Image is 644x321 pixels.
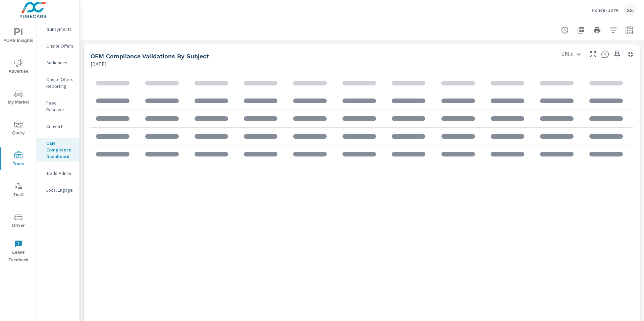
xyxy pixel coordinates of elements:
[557,48,585,60] div: URLs
[37,74,79,91] div: Onsite Offers Reporting
[91,53,209,60] h5: OEM Compliance Validations by Subject
[91,60,107,68] p: [DATE]
[46,76,74,89] p: Onsite Offers Reporting
[46,123,74,130] p: Convert
[37,98,79,115] div: Feed Resolver
[2,121,35,137] span: Query
[625,49,636,60] button: Minimize Widget
[2,213,35,230] span: Driver
[2,28,35,45] span: PURE Insights
[37,185,79,195] div: Local Engage
[37,121,79,131] div: Convert
[2,240,35,264] span: Leave Feedback
[590,23,604,37] button: Print Report
[574,23,588,37] button: "Export Report to PDF"
[46,26,74,33] p: truPayments
[624,4,636,16] div: SS
[2,59,35,75] span: Advertise
[2,182,35,199] span: Tier2
[46,43,74,49] p: Onsite Offers
[46,187,74,193] p: Local Engage
[2,90,35,106] span: My Market
[46,170,74,177] p: Trade Admin
[37,41,79,51] div: Onsite Offers
[46,140,74,160] p: OEM Compliance Dashboard
[623,23,636,37] button: Select Date Range
[601,50,609,58] span: This is a summary of OEM Compliance Validations by subject. Use the dropdown in the top right cor...
[606,23,620,37] button: Apply Filters
[37,24,79,34] div: truPayments
[46,59,74,66] p: Audiences
[37,138,79,162] div: OEM Compliance Dashboard
[588,49,598,60] button: Make Fullscreen
[37,168,79,178] div: Trade Admin
[612,49,623,60] span: Save this to your personalized report
[46,100,74,113] p: Feed Resolver
[2,151,35,168] span: Tools
[592,7,619,13] p: Honda- JDPA
[0,20,37,267] div: nav menu
[37,58,79,68] div: Audiences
